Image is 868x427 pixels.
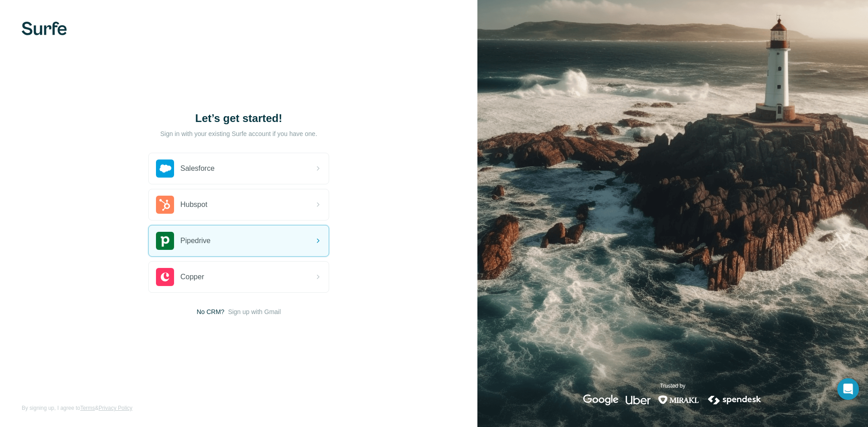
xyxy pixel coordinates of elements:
img: spendesk's logo [707,394,763,405]
p: Sign in with your existing Surfe account if you have one. [160,129,317,138]
img: mirakl's logo [658,394,699,405]
img: copper's logo [156,268,174,286]
img: google's logo [583,394,618,405]
img: Surfe's logo [22,22,67,35]
span: Salesforce [180,163,215,174]
button: Sign up with Gmail [228,307,281,316]
h1: Let’s get started! [148,111,329,126]
a: Privacy Policy [99,405,132,411]
img: pipedrive's logo [156,232,174,250]
img: uber's logo [626,394,651,405]
span: Pipedrive [180,235,211,246]
img: salesforce's logo [156,160,174,178]
a: Terms [80,405,95,411]
span: No CRM? [197,307,224,316]
span: Hubspot [180,199,208,210]
span: Copper [180,272,204,282]
p: Trusted by [660,382,685,390]
img: hubspot's logo [156,196,174,214]
div: Open Intercom Messenger [837,378,859,400]
span: By signing up, I agree to & [22,404,132,412]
